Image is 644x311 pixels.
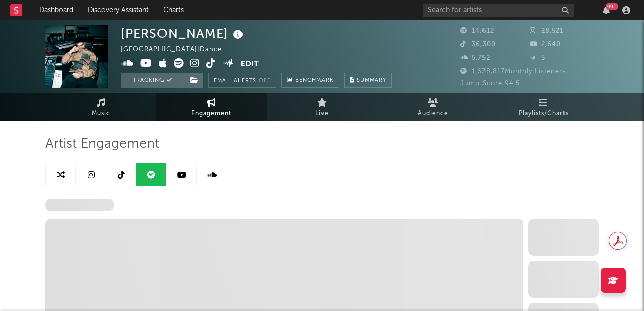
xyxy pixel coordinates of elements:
[45,93,156,121] a: Music
[530,55,545,61] span: 5
[418,108,448,120] span: Audience
[259,78,271,84] em: Off
[121,44,233,56] div: [GEOGRAPHIC_DATA] | Dance
[121,25,246,42] div: [PERSON_NAME]
[530,41,561,48] span: 2,640
[156,93,267,121] a: Engagement
[315,108,329,120] span: Live
[603,6,610,14] button: 99+
[460,68,566,75] span: 1,638,817 Monthly Listeners
[45,138,159,150] span: Artist Engagement
[267,93,377,121] a: Live
[460,28,494,34] span: 14,612
[460,55,490,61] span: 5,752
[519,108,569,120] span: Playlists/Charts
[92,108,110,120] span: Music
[240,58,259,71] button: Edit
[45,199,114,211] span: Spotify Followers
[530,28,563,34] span: 28,521
[208,73,276,88] button: Email AlertsOff
[460,41,496,48] span: 36,300
[423,4,574,17] input: Search for artists
[121,73,184,88] button: Tracking
[488,93,599,121] a: Playlists/Charts
[460,80,520,87] span: Jump Score: 94.5
[357,78,386,83] span: Summary
[377,93,488,121] a: Audience
[191,108,231,120] span: Engagement
[281,73,339,88] a: Benchmark
[344,73,392,88] button: Summary
[295,75,334,87] span: Benchmark
[606,3,618,10] div: 99 +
